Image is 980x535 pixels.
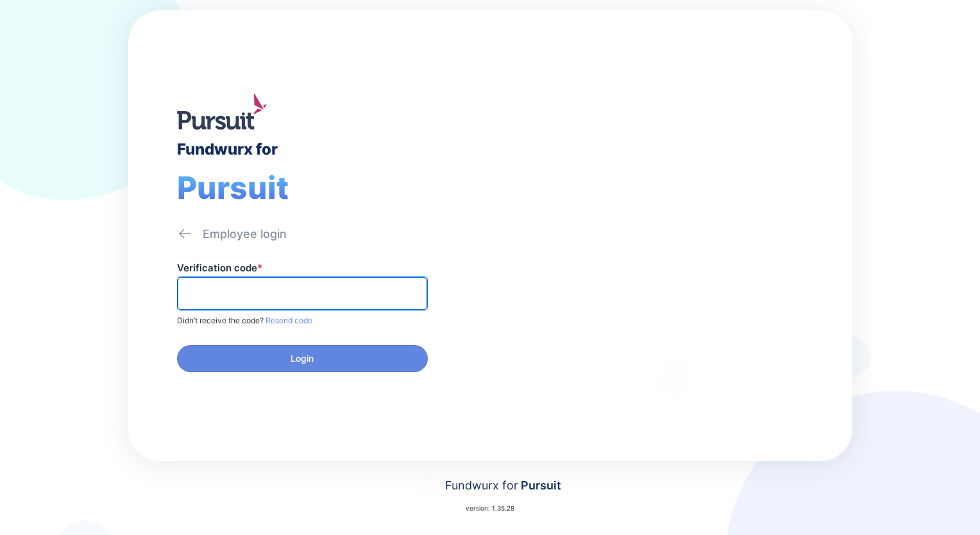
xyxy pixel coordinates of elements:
div: Fundwurx for [445,477,561,495]
span: Pursuit [177,169,289,207]
p: version: 1.35.28 [466,503,514,513]
label: Verification code [177,262,262,274]
span: Pursuit [518,479,561,492]
span: Didn’t receive the code? [177,316,264,325]
div: Employee login [203,226,287,242]
div: Welcome to [563,180,664,192]
div: Fundwurx [563,198,711,228]
button: Login [177,345,428,372]
span: Login [291,352,314,365]
div: Fundwurx for [177,140,278,158]
img: logo.jpg [177,94,267,130]
div: Thank you for choosing Fundwurx as your partner in driving positive social impact! [563,255,783,291]
span: Resend code [264,316,312,325]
